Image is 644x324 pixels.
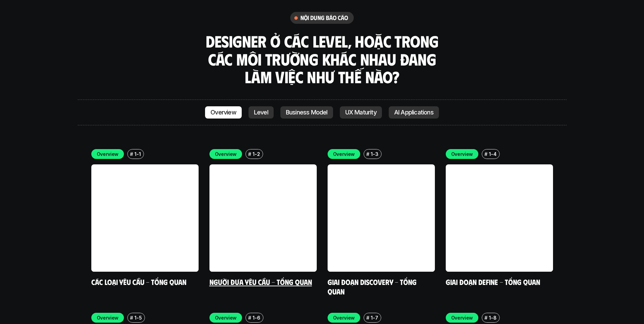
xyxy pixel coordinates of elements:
[215,314,237,321] p: Overview
[371,314,378,321] p: 1-7
[203,32,441,86] h3: Designer ở các level, hoặc trong các môi trường khác nhau đang làm việc như thế nào?
[280,106,333,119] a: Business Model
[340,106,382,119] a: UX Maturity
[489,314,496,321] p: 1-8
[371,150,378,158] p: 1-3
[446,277,540,286] a: Giai đoạn Define - Tổng quan
[134,150,141,158] p: 1-1
[215,150,237,158] p: Overview
[366,315,369,320] h6: #
[205,106,242,119] a: Overview
[130,315,133,320] h6: #
[366,151,369,157] h6: #
[134,314,142,321] p: 1-5
[333,150,355,158] p: Overview
[328,277,418,296] a: Giai đoạn Discovery - Tổng quan
[253,314,260,321] p: 1-6
[394,109,434,116] p: AI Applications
[345,109,376,116] p: UX Maturity
[97,150,119,158] p: Overview
[451,314,473,321] p: Overview
[484,315,487,320] h6: #
[248,315,251,320] h6: #
[97,314,119,321] p: Overview
[253,150,260,158] p: 1-2
[300,14,348,22] h6: nội dung báo cáo
[248,151,251,157] h6: #
[389,106,439,119] a: AI Applications
[254,109,268,116] p: Level
[333,314,355,321] p: Overview
[249,106,274,119] a: Level
[286,109,328,116] p: Business Model
[484,151,487,157] h6: #
[489,150,496,158] p: 1-4
[91,277,186,286] a: Các loại yêu cầu - Tổng quan
[130,151,133,157] h6: #
[451,150,473,158] p: Overview
[210,109,236,116] p: Overview
[209,277,312,286] a: Người đưa yêu cầu - Tổng quan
